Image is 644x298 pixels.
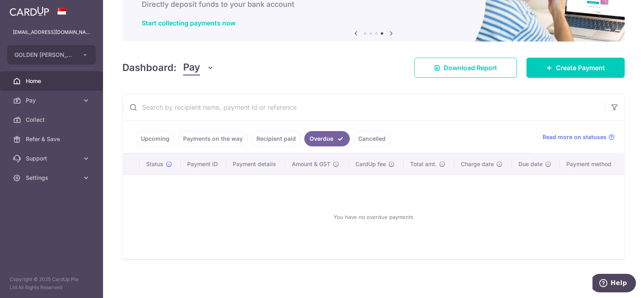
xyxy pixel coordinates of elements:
th: Payment method [560,154,624,175]
span: Pay [183,60,200,75]
p: [EMAIL_ADDRESS][DOMAIN_NAME] [13,28,90,36]
button: GOLDEN [PERSON_NAME] MARKETING [7,45,96,65]
span: Pay [26,96,79,104]
a: Recipient paid [251,131,301,146]
span: Total amt. [410,160,437,168]
th: Payment ID [181,154,226,175]
span: Charge date [461,160,494,168]
a: Cancelled [353,131,391,146]
div: You have no overdue payments [132,181,615,252]
a: Overdue [304,131,350,146]
th: Payment details [226,154,285,175]
a: Create Payment [526,58,625,78]
span: Refer & Save [26,135,79,143]
span: Home [26,77,79,85]
a: Start collecting payments now [142,19,235,27]
span: Support [26,154,79,163]
iframe: Opens a widget where you can find more information [592,274,636,294]
span: Download Report [444,63,497,73]
a: Download Report [414,58,517,78]
span: Create Payment [556,63,605,73]
span: Amount & GST [292,160,330,168]
a: Read more on statuses [543,133,615,141]
span: Due date [518,160,543,168]
span: CardUp fee [355,160,386,168]
span: Settings [26,174,79,182]
a: Payments on the way [178,131,248,146]
input: Search by recipient name, payment id or reference [123,94,605,120]
span: GOLDEN [PERSON_NAME] MARKETING [14,51,74,59]
img: CardUp [10,6,49,16]
a: Upcoming [136,131,175,146]
span: Read more on statuses [543,133,607,141]
button: Pay [183,60,214,75]
h4: Dashboard: [122,60,177,75]
span: Collect [26,116,79,124]
span: Status [146,160,163,168]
